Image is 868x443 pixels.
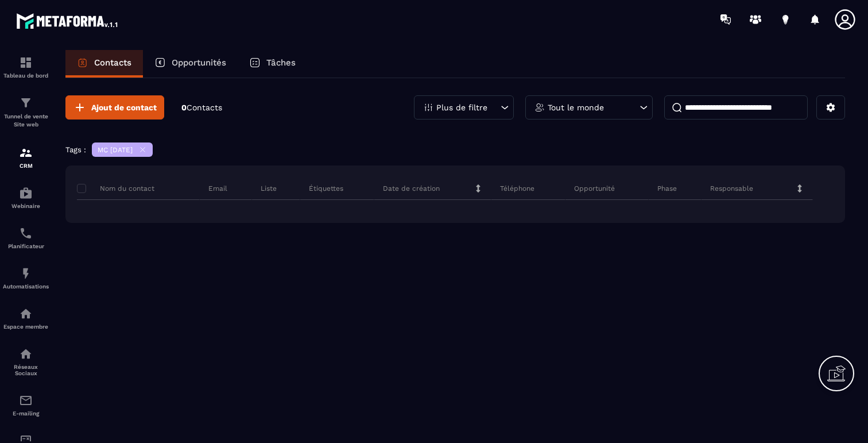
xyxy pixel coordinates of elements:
p: Phase [657,184,677,193]
p: Tableau de bord [3,72,49,79]
p: E-mailing [3,410,49,417]
p: Opportunités [172,57,226,68]
p: Étiquettes [309,184,343,193]
a: formationformationTableau de bord [3,47,49,87]
p: Liste [261,184,277,193]
p: CRM [3,163,49,169]
a: automationsautomationsEspace membre [3,298,49,338]
img: formation [19,96,33,110]
p: Automatisations [3,283,49,290]
p: Nom du contact [77,184,154,193]
img: formation [19,56,33,70]
p: Planificateur [3,243,49,249]
a: Opportunités [143,50,238,78]
p: Responsable [710,184,753,193]
p: Opportunité [574,184,615,193]
span: Ajout de contact [91,102,157,113]
a: emailemailE-mailing [3,385,49,425]
img: email [19,394,33,407]
p: Plus de filtre [436,103,487,111]
a: Contacts [65,50,143,78]
p: MC [DATE] [98,146,133,154]
img: automations [19,186,33,200]
a: Tâches [238,50,307,78]
p: Date de création [383,184,440,193]
p: Espace membre [3,323,49,330]
p: Tâches [266,57,296,68]
button: Ajout de contact [65,95,164,120]
p: 0 [181,102,222,113]
p: Téléphone [500,184,534,193]
p: Email [208,184,227,193]
p: Tout le monde [548,103,604,111]
p: Tunnel de vente Site web [3,113,49,129]
img: formation [19,146,33,160]
p: Contacts [94,57,131,68]
a: schedulerschedulerPlanificateur [3,218,49,258]
img: social-network [19,347,33,361]
a: formationformationTunnel de vente Site web [3,87,49,137]
a: formationformationCRM [3,137,49,178]
img: scheduler [19,226,33,240]
a: automationsautomationsWebinaire [3,178,49,218]
img: logo [16,10,119,31]
img: automations [19,267,33,280]
img: automations [19,307,33,321]
a: automationsautomationsAutomatisations [3,258,49,298]
p: Tags : [65,145,86,154]
p: Réseaux Sociaux [3,364,49,376]
p: Webinaire [3,203,49,209]
a: social-networksocial-networkRéseaux Sociaux [3,338,49,385]
span: Contacts [187,103,222,112]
